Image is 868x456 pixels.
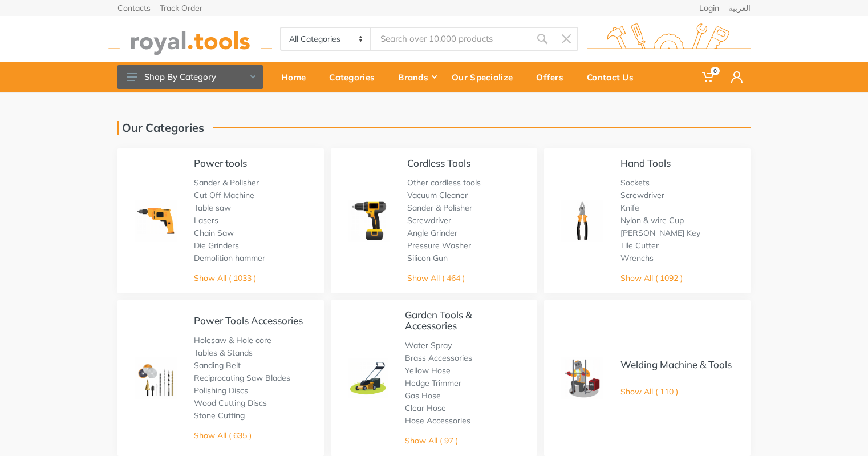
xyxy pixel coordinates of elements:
[135,357,177,399] img: Royal - Power Tools Accessories
[728,4,751,12] a: العربية
[194,253,265,263] a: Demolition hammer
[390,65,444,89] div: Brands
[273,62,321,92] a: Home
[620,215,684,225] a: Nylon & wire Cup
[160,4,202,12] a: Track Order
[407,190,468,200] a: Vacuum Cleaner
[405,340,452,350] a: Water Spray
[405,353,472,363] a: Brass Accessories
[528,65,579,89] div: Offers
[273,65,321,89] div: Home
[407,203,472,213] a: Sander & Polisher
[711,67,720,75] span: 0
[407,273,465,283] a: Show All ( 464 )
[407,240,471,251] a: Pressure Washer
[407,157,470,169] a: Cordless Tools
[194,203,231,213] a: Table saw
[194,398,267,408] a: Wood Cutting Discs
[194,228,234,238] a: Chain Saw
[405,390,441,401] a: Gas Hose
[117,65,263,89] button: Shop By Category
[135,200,177,242] img: Royal - Power tools
[620,203,639,213] a: Knife
[444,65,528,89] div: Our Specialize
[620,157,671,169] a: Hand Tools
[561,357,603,399] img: Royal - Welding Machine & Tools
[194,273,256,283] a: Show All ( 1033 )
[371,27,530,51] input: Site search
[699,4,719,12] a: Login
[405,435,458,446] a: Show All ( 97 )
[407,253,448,263] a: Silicon Gun
[321,62,390,92] a: Categories
[194,240,239,251] a: Die Grinders
[117,121,204,135] h1: Our Categories
[194,430,252,441] a: Show All ( 635 )
[194,385,248,396] a: Polishing Discs
[194,190,254,200] a: Cut Off Machine
[194,177,259,188] a: Sander & Polisher
[620,358,732,370] a: Welding Machine & Tools
[194,348,253,358] a: Tables & Stands
[620,386,678,397] a: Show All ( 110 )
[579,62,649,92] a: Contact Us
[561,200,603,242] img: Royal - Hand Tools
[407,215,451,225] a: Screwdriver
[528,62,579,92] a: Offers
[407,228,457,238] a: Angle Grinder
[587,23,751,55] img: royal.tools Logo
[405,403,446,413] a: Clear Hose
[281,28,371,50] select: Category
[407,177,481,188] a: Other cordless tools
[194,314,303,326] a: Power Tools Accessories
[108,23,272,55] img: royal.tools Logo
[620,253,654,263] a: Wrenchs
[405,415,470,426] a: Hose Accessories
[194,215,218,225] a: Lasers
[117,4,151,12] a: Contacts
[194,373,290,383] a: Reciprocating Saw Blades
[444,62,528,92] a: Our Specialize
[620,273,683,283] a: Show All ( 1092 )
[194,360,241,370] a: Sanding Belt
[405,309,472,332] a: Garden Tools & Accessories
[620,228,700,238] a: [PERSON_NAME] Key
[194,157,247,169] a: Power tools
[694,62,723,92] a: 0
[620,177,650,188] a: Sockets
[620,190,664,200] a: Screwdriver
[348,200,390,242] img: Royal - Cordless Tools
[321,65,390,89] div: Categories
[348,358,388,398] img: Royal - Garden Tools & Accessories
[194,410,245,421] a: Stone Cutting
[405,378,461,388] a: Hedge Trimmer
[405,365,451,376] a: Yellow Hose
[194,335,271,345] a: Holesaw & Hole core
[620,240,659,251] a: Tile Cutter
[579,65,649,89] div: Contact Us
